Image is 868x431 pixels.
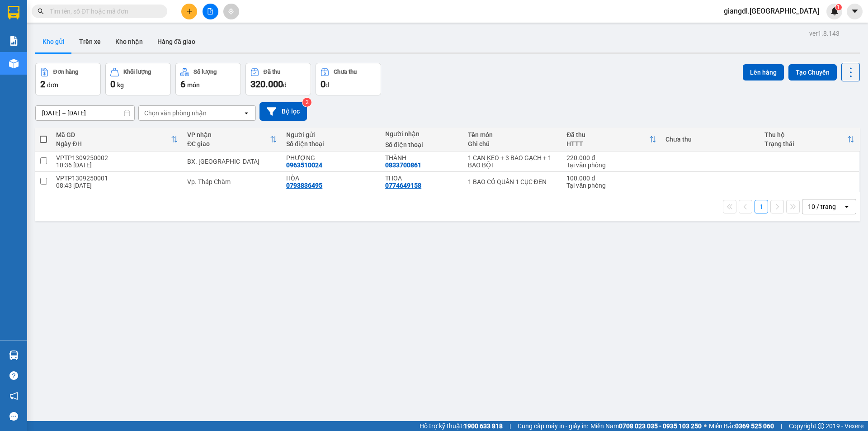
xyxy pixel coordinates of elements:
button: Hàng đã giao [150,31,203,52]
div: Người nhận [385,130,458,137]
div: Chưa thu [334,69,357,75]
div: ĐC giao [187,140,270,147]
div: 0793836495 [286,182,322,189]
span: đ [283,81,287,89]
span: 0 [110,79,115,90]
div: Ngày ĐH [56,140,171,147]
svg: open [843,203,850,210]
div: VP nhận [187,131,270,138]
strong: 1900 633 818 [464,422,503,430]
img: logo-vxr [8,6,19,19]
sup: 1 [835,4,842,10]
span: 6 [180,79,185,90]
strong: 0708 023 035 - 0935 103 250 [619,422,702,430]
span: search [38,8,44,14]
th: Toggle SortBy [183,128,282,152]
div: Trạng thái [764,140,847,147]
div: 0963510024 [286,161,322,169]
span: question-circle [9,371,18,380]
div: PHƯỢNG [286,154,376,161]
div: Số lượng [193,69,217,75]
span: Miền Bắc [709,421,774,431]
div: HÒA [286,175,376,182]
div: Vp. Tháp Chàm [187,178,277,185]
div: Đơn hàng [53,69,78,75]
div: 0774649158 [385,182,421,189]
button: plus [181,4,197,19]
th: Toggle SortBy [562,128,661,152]
button: Kho gửi [35,31,72,52]
button: Bộ lọc [259,102,307,121]
div: Số điện thoại [385,141,458,148]
input: Select a date range. [36,106,134,120]
div: HTTT [566,140,649,147]
b: An Anh Limousine [11,58,50,101]
div: BX. [GEOGRAPHIC_DATA] [187,158,277,165]
div: Tại văn phòng [566,182,656,189]
div: Tại văn phòng [566,161,656,169]
div: THOA [385,175,458,182]
span: Cung cấp máy in - giấy in: [518,421,588,431]
button: Trên xe [72,31,108,52]
img: solution-icon [9,36,19,46]
div: 220.000 đ [566,154,656,161]
div: 1 BAO CÓ QUẤN 1 CỤC ĐEN [468,178,558,185]
button: Đã thu320.000đ [245,63,311,95]
span: caret-down [851,7,859,15]
img: icon-new-feature [830,7,839,15]
img: warehouse-icon [9,350,19,360]
button: file-add [203,4,218,19]
div: ver 1.8.143 [809,28,840,38]
span: Miền Nam [590,421,702,431]
span: plus [186,8,193,14]
span: | [509,421,511,431]
th: Toggle SortBy [760,128,859,152]
b: Biên nhận gởi hàng hóa [58,13,87,87]
input: Tìm tên, số ĐT hoặc mã đơn [50,6,156,16]
div: Ghi chú [468,140,558,147]
span: 2 [40,79,45,90]
sup: 2 [302,98,311,107]
button: Số lượng6món [175,63,241,95]
div: Chọn văn phòng nhận [144,109,207,118]
img: warehouse-icon [9,59,19,68]
span: | [781,421,782,431]
div: 08:43 [DATE] [56,182,178,189]
span: ⚪️ [704,424,707,428]
button: 1 [755,200,768,213]
button: Khối lượng0kg [105,63,171,95]
span: aim [228,8,234,14]
th: Toggle SortBy [52,128,183,152]
div: Chưa thu [665,136,755,143]
span: notification [9,392,18,400]
span: 0 [321,79,325,90]
span: món [187,81,200,89]
button: Kho nhận [108,31,150,52]
div: Người gửi [286,131,376,138]
span: đ [325,81,329,89]
button: Tạo Chuyến [788,64,837,81]
div: VPTP1309250002 [56,154,178,161]
div: 1 CAN KEO + 3 BAO GẠCH + 1 BAO BỘT [468,154,558,169]
strong: 0369 525 060 [735,422,774,430]
button: Chưa thu0đ [316,63,381,95]
span: file-add [207,8,213,14]
button: Đơn hàng2đơn [35,63,101,95]
span: 1 [837,4,840,10]
div: 10 / trang [808,202,836,211]
button: caret-down [847,4,863,19]
div: Đã thu [264,69,280,75]
div: Mã GD [56,131,171,138]
div: VPTP1309250001 [56,175,178,182]
div: 100.000 đ [566,175,656,182]
div: 0833700861 [385,161,421,169]
span: copyright [818,423,824,429]
button: Lên hàng [743,64,784,81]
span: giangdl.[GEOGRAPHIC_DATA] [717,5,826,17]
svg: open [243,109,250,117]
span: message [9,412,18,421]
div: 10:36 [DATE] [56,161,178,169]
span: kg [117,81,124,89]
div: Số điện thoại [286,140,376,147]
div: THÀNH [385,154,458,161]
